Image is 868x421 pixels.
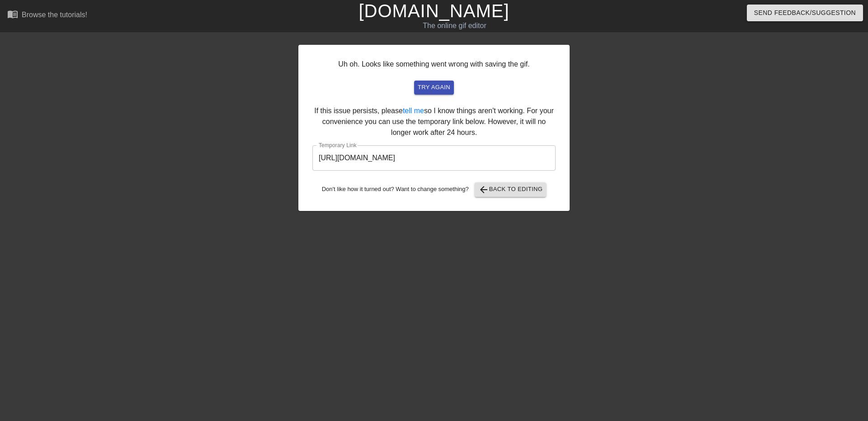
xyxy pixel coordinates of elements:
[747,5,863,21] button: Send Feedback/Suggestion
[403,107,424,115] a: tell me
[312,145,556,171] input: bare
[7,9,18,19] span: menu_book
[359,1,509,21] a: [DOMAIN_NAME]
[294,20,615,31] div: The online gif editor
[312,182,556,197] div: Don't like how it turned out? Want to change something?
[418,82,450,93] span: try again
[7,9,87,23] a: Browse the tutorials!
[22,11,87,19] div: Browse the tutorials!
[478,184,543,195] span: Back to Editing
[414,81,454,95] button: try again
[754,7,856,19] span: Send Feedback/Suggestion
[478,184,489,195] span: arrow_back
[475,182,547,197] button: Back to Editing
[298,45,570,211] div: Uh oh. Looks like something went wrong with saving the gif. If this issue persists, please so I k...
